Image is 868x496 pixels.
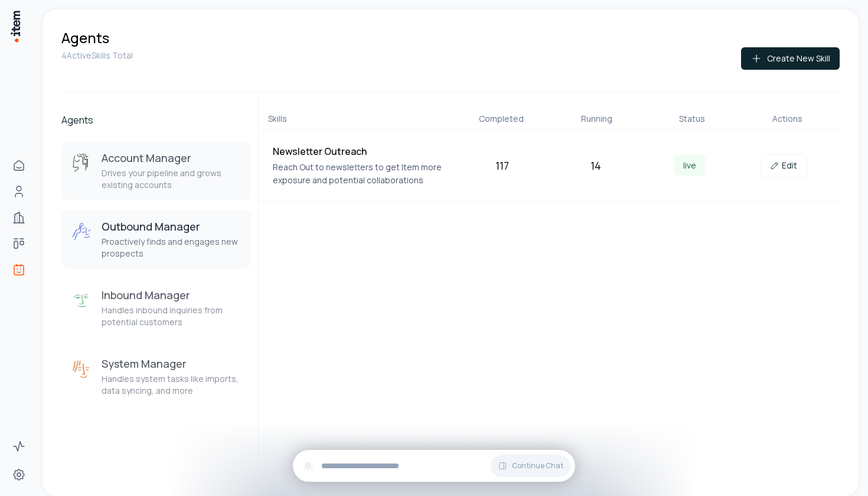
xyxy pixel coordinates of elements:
p: Drives your pipeline and grows existing accounts [102,167,242,191]
h3: System Manager [102,356,242,371]
h2: Agents [61,113,251,127]
a: Agents [7,258,31,281]
h3: Outbound Manager [102,219,242,234]
button: Inbound ManagerInbound ManagerHandles inbound inquiries from potential customers [61,278,251,338]
img: Outbound Manager [71,222,92,243]
h4: Newsletter Outreach [273,144,451,158]
a: Companies [7,206,31,229]
button: Continue Chat [491,455,570,477]
button: System ManagerSystem ManagerHandles system tasks like imports, data syncing, and more [61,347,251,406]
span: Continue Chat [512,461,563,471]
div: 117 [460,157,544,174]
p: Reach Out to newsletters to get Item more exposure and potential collaborations [273,161,451,187]
img: Item Brain Logo [9,9,21,43]
a: Deals [7,232,31,255]
div: Continue Chat [293,450,575,482]
div: 14 [554,157,638,174]
h1: Agents [61,28,109,47]
p: Handles system tasks like imports, data syncing, and more [102,373,242,397]
div: Running [554,113,639,125]
img: Inbound Manager [71,290,92,312]
p: 4 Active Skills Total [61,50,133,61]
button: Outbound ManagerOutbound ManagerProactively finds and engages new prospects [61,210,251,269]
h3: Account Manager [102,151,242,165]
p: Handles inbound inquiries from potential customers [102,304,242,328]
a: Edit [760,154,807,177]
a: Activity [7,435,31,458]
button: Account ManagerAccount ManagerDrives your pipeline and grows existing accounts [61,141,251,200]
div: Completed [458,113,544,125]
a: People [7,180,31,203]
div: Actions [745,113,830,125]
span: live [674,155,706,176]
p: Proactively finds and engages new prospects [102,236,242,260]
img: System Manager [71,359,92,380]
a: Settings [7,463,31,487]
button: Create New Skill [741,47,840,70]
h3: Inbound Manager [102,288,242,302]
a: Home [7,154,31,177]
img: Account Manager [71,153,92,174]
div: Status [649,113,735,125]
div: Skills [268,113,449,125]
